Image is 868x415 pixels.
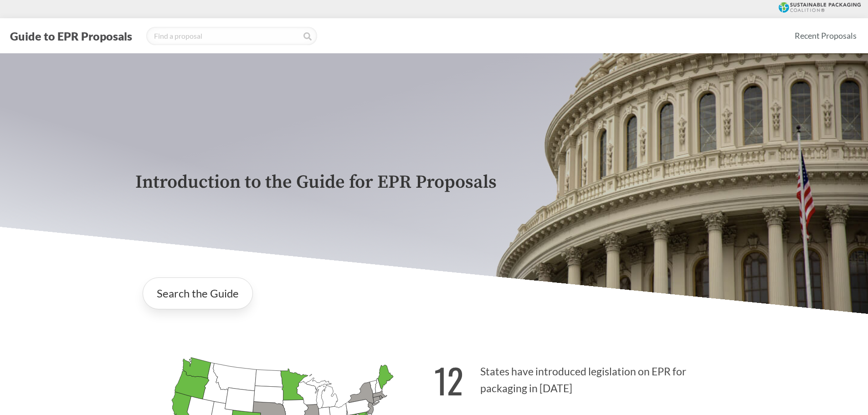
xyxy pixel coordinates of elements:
[791,26,861,46] a: Recent Proposals
[434,355,463,405] strong: 12
[434,349,733,405] p: States have introduced legislation on EPR for packaging in [DATE]
[7,29,135,43] button: Guide to EPR Proposals
[135,172,733,193] p: Introduction to the Guide for EPR Proposals
[143,277,253,309] a: Search the Guide
[146,27,317,45] input: Find a proposal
